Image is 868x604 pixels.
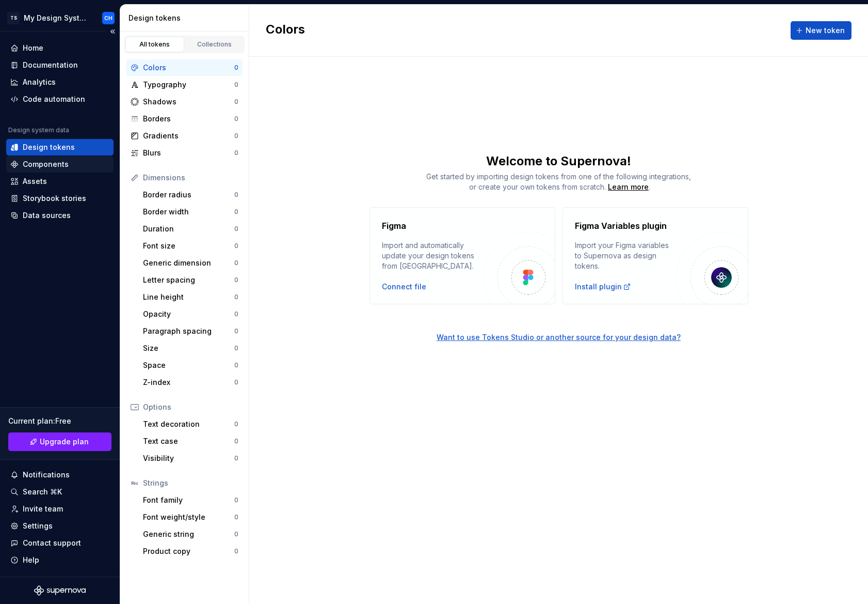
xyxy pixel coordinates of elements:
a: Product copy0 [139,543,243,560]
div: 0 [234,225,238,233]
a: Storybook stories [6,190,114,207]
a: Letter spacing0 [139,272,243,288]
div: Analytics [23,77,56,87]
div: Text case [143,436,234,446]
div: Gradients [143,131,234,141]
h2: Colors [266,21,305,40]
div: 0 [234,98,238,106]
div: 0 [234,420,238,428]
div: Options [143,402,238,412]
svg: Supernova Logo [34,585,86,596]
div: Documentation [23,60,78,70]
div: Product copy [143,546,234,556]
a: Font size0 [139,238,243,254]
div: 0 [234,547,238,555]
div: Home [23,43,43,53]
button: Want to use Tokens Studio or another source for your design data? [437,332,681,343]
a: Install plugin [575,282,631,292]
div: 0 [234,81,238,89]
div: 0 [234,437,238,445]
div: Border radius [143,190,234,200]
div: 0 [234,310,238,318]
button: Help [6,552,114,568]
div: TS [7,12,20,24]
div: Storybook stories [23,193,86,204]
a: Learn more [608,182,649,192]
a: Upgrade plan [8,432,111,451]
a: Font weight/style0 [139,509,243,525]
div: Data sources [23,210,71,221]
a: Invite team [6,501,114,517]
div: 0 [234,327,238,335]
div: 0 [234,132,238,140]
button: Contact support [6,535,114,551]
a: Borders0 [126,111,243,127]
div: Opacity [143,309,234,319]
div: Blurs [143,148,234,158]
a: Typography0 [126,76,243,93]
a: Space0 [139,357,243,374]
div: Import and automatically update your design tokens from [GEOGRAPHIC_DATA]. [382,240,483,271]
div: CH [104,14,112,22]
div: Font size [143,241,234,251]
div: 0 [234,293,238,301]
button: Search ⌘K [6,484,114,500]
a: Colors0 [126,59,243,76]
a: Border width0 [139,204,243,220]
a: Duration0 [139,221,243,237]
button: Collapse sidebar [105,24,120,39]
div: 0 [234,361,238,369]
a: Font family0 [139,492,243,508]
div: Settings [23,521,53,531]
div: Generic string [143,529,234,539]
div: 0 [234,344,238,352]
div: Visibility [143,453,234,463]
a: Assets [6,173,114,190]
div: Collections [189,40,240,49]
div: Duration [143,224,234,234]
div: Import your Figma variables to Supernova as design tokens. [575,240,676,271]
a: Documentation [6,57,114,73]
div: Z-index [143,377,234,388]
span: Get started by importing design tokens from one of the following integrations, or create your own... [426,172,691,191]
a: Text case0 [139,433,243,450]
a: Home [6,40,114,56]
a: Components [6,156,114,173]
div: 0 [234,530,238,538]
div: 0 [234,259,238,267]
div: All tokens [129,40,181,49]
div: 0 [234,149,238,157]
button: TSMy Design SystemCH [2,7,118,29]
a: Visibility0 [139,450,243,467]
a: Generic dimension0 [139,255,243,271]
a: Generic string0 [139,526,243,543]
span: New token [806,25,845,36]
a: Opacity0 [139,306,243,322]
button: Notifications [6,467,114,483]
div: Contact support [23,538,81,548]
div: 0 [234,115,238,123]
div: Design tokens [23,142,75,152]
button: Connect file [382,282,426,292]
h4: Figma Variables plugin [575,220,667,232]
div: Border width [143,207,234,217]
div: Current plan : Free [8,416,111,426]
div: 0 [234,64,238,72]
div: Notifications [23,470,70,480]
div: My Design System [24,13,90,23]
div: Invite team [23,504,63,514]
a: Line height0 [139,289,243,305]
div: Design tokens [128,13,245,23]
div: Dimensions [143,173,238,183]
div: 0 [234,242,238,250]
a: Code automation [6,91,114,107]
div: Welcome to Supernova! [249,153,868,169]
a: Blurs0 [126,145,243,161]
button: New token [791,21,851,40]
a: Size0 [139,340,243,357]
